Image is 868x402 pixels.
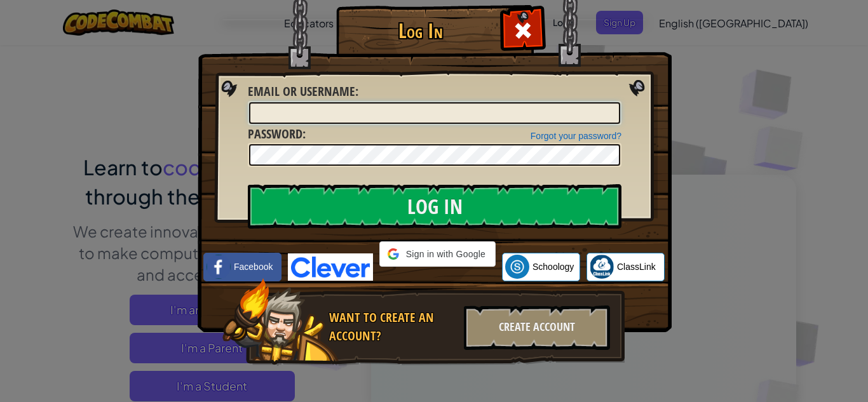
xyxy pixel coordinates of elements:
[329,309,456,345] div: Want to create an account?
[505,255,529,279] img: schoology.png
[248,83,358,101] label: :
[234,260,273,273] span: Facebook
[617,260,656,273] span: ClassLink
[248,125,302,142] span: Password
[248,83,355,100] span: Email or Username
[464,305,610,350] div: Create Account
[373,265,502,293] iframe: Sign in with Google Button
[248,184,621,229] input: Log In
[379,241,496,267] div: Sign in with Google
[532,260,574,273] span: Schoology
[248,125,306,144] label: :
[404,248,487,260] span: Sign in with Google
[590,255,614,279] img: classlink-logo-small.png
[531,131,621,141] a: Forgot your password?
[207,255,231,279] img: facebook_small.png
[288,253,373,281] img: clever-logo-blue.png
[339,20,501,42] h1: Log In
